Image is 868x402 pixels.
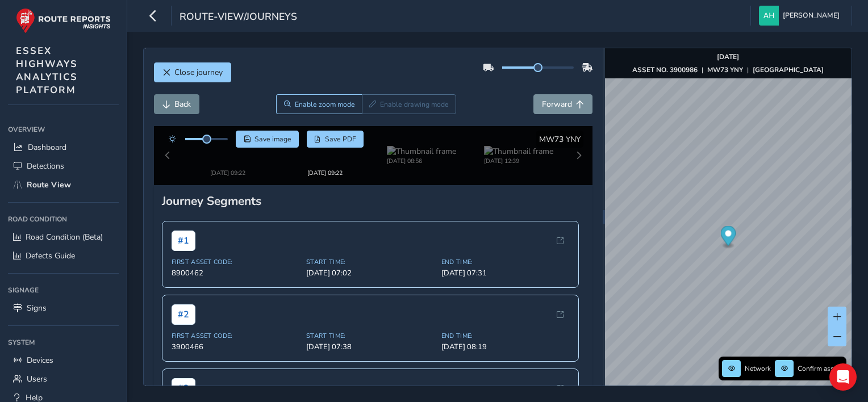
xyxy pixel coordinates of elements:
a: Devices [8,351,119,370]
a: Road Condition (Beta) [8,228,119,246]
strong: ASSET NO. 3900986 [632,65,698,74]
span: MW73 YNY [539,134,581,145]
div: Map marker [720,226,736,249]
div: Open Intercom Messenger [829,363,857,391]
span: route-view/journeys [180,10,297,26]
a: Defects Guide [8,246,119,265]
span: Devices [27,355,53,366]
span: Save image [254,135,291,144]
span: Route View [27,179,71,190]
button: Back [154,94,199,114]
span: Detections [27,161,64,171]
a: Detections [8,157,119,175]
a: Route View [8,175,119,194]
span: First Asset Code: [172,248,300,256]
div: [DATE] 09:22 [193,154,262,162]
a: Users [8,370,119,388]
a: Dashboard [8,138,119,157]
span: ESSEX HIGHWAYS ANALYTICS PLATFORM [16,44,78,97]
img: Thumbnail frame [193,143,262,154]
span: Dashboard [28,142,66,153]
button: Close journey [154,62,231,82]
button: PDF [307,131,364,148]
span: Save PDF [325,135,356,144]
span: Forward [542,99,572,110]
span: [DATE] 07:38 [306,332,435,342]
img: diamond-layout [759,6,779,26]
span: Start Time: [306,321,435,330]
img: Thumbnail frame [290,143,360,154]
span: Confirm assets [798,364,843,373]
strong: [DATE] [717,52,739,61]
img: Thumbnail frame [387,143,456,154]
img: rr logo [16,8,111,33]
strong: MW73 YNY [707,65,743,74]
span: Signs [27,303,47,313]
span: Start Time: [306,248,435,256]
div: [DATE] 12:39 [484,154,553,162]
div: [DATE] 09:22 [290,154,360,162]
div: Overview [8,121,119,138]
span: End Time: [441,321,570,330]
span: Close journey [174,67,223,78]
span: 8900462 [172,258,300,268]
span: Defects Guide [26,250,75,261]
span: Users [27,374,47,384]
span: [PERSON_NAME] [783,6,840,26]
strong: [GEOGRAPHIC_DATA] [753,65,824,74]
button: [PERSON_NAME] [759,6,844,26]
div: Signage [8,282,119,299]
span: [DATE] 07:02 [306,258,435,268]
span: Enable zoom mode [295,100,355,109]
span: [DATE] 08:19 [441,332,570,342]
button: Zoom [276,94,362,114]
div: Road Condition [8,211,119,228]
span: # 1 [172,220,195,241]
div: Journey Segments [162,183,585,199]
span: 3900466 [172,332,300,342]
span: # 3 [172,368,195,388]
span: Network [745,364,771,373]
div: System [8,334,119,351]
button: Forward [533,94,592,114]
a: Signs [8,299,119,317]
span: First Asset Code: [172,321,300,330]
span: End Time: [441,248,570,256]
span: # 2 [172,294,195,315]
div: [DATE] 08:56 [387,154,456,162]
div: | | [632,65,824,74]
span: Back [174,99,191,110]
span: Road Condition (Beta) [26,232,103,242]
span: [DATE] 07:31 [441,258,570,268]
button: Save [236,131,299,148]
img: Thumbnail frame [484,143,553,154]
